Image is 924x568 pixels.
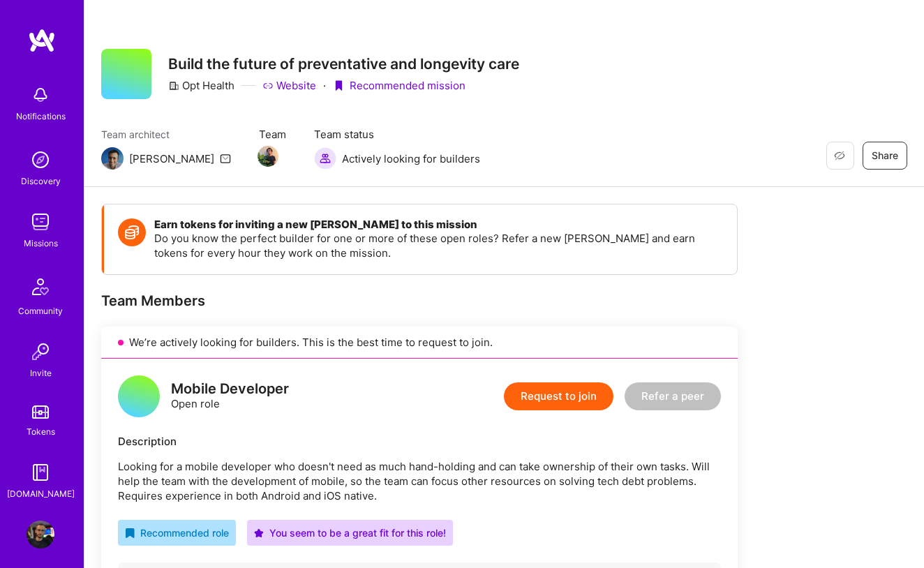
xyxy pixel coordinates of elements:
[101,327,738,359] div: We’re actively looking for builders. This is the best time to request to join.
[27,424,55,439] div: Tokens
[171,382,289,396] div: Mobile Developer
[314,147,336,170] img: Actively looking for builders
[27,81,54,109] img: bell
[872,149,898,163] span: Share
[254,525,446,540] div: You seem to be a great fit for this role!
[27,338,54,366] img: Invite
[101,147,124,170] img: Team Architect
[154,231,723,260] p: Do you know the perfect builder for one or more of these open roles? Refer a new [PERSON_NAME] an...
[154,218,723,231] h4: Earn tokens for inviting a new [PERSON_NAME] to this mission
[16,109,66,124] div: Notifications
[259,127,286,142] span: Team
[101,127,231,142] span: Team architect
[168,55,519,73] h3: Build the future of preventative and longevity care
[625,382,721,410] button: Refer a peer
[125,525,229,540] div: Recommended role
[27,521,54,548] img: User Avatar
[101,292,738,310] div: Team Members
[323,78,326,93] div: ·
[118,459,721,503] p: Looking for a mobile developer who doesn't need as much hand-holding and can take ownership of th...
[118,218,146,246] img: Token icon
[333,80,344,91] i: icon PurpleRibbon
[24,236,58,251] div: Missions
[18,304,63,318] div: Community
[220,153,231,164] i: icon Mail
[342,151,480,166] span: Actively looking for builders
[27,146,54,174] img: discovery
[24,270,57,304] img: Community
[27,458,54,486] img: guide book
[254,528,264,538] i: icon PurpleStar
[259,144,277,168] a: Team Member Avatar
[23,521,58,548] a: User Avatar
[258,146,278,167] img: Team Member Avatar
[333,78,465,93] div: Recommended mission
[834,150,845,161] i: icon EyeClosed
[32,405,49,419] img: tokens
[125,528,135,538] i: icon RecommendedBadge
[129,151,214,166] div: [PERSON_NAME]
[28,28,56,53] img: logo
[27,208,54,236] img: teamwork
[168,80,179,91] i: icon CompanyGray
[168,78,234,93] div: Opt Health
[171,382,289,411] div: Open role
[30,366,52,380] div: Invite
[863,142,907,170] button: Share
[504,382,613,410] button: Request to join
[21,174,61,188] div: Discovery
[7,486,75,501] div: [DOMAIN_NAME]
[118,434,721,449] div: Description
[314,127,480,142] span: Team status
[262,78,316,93] a: Website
